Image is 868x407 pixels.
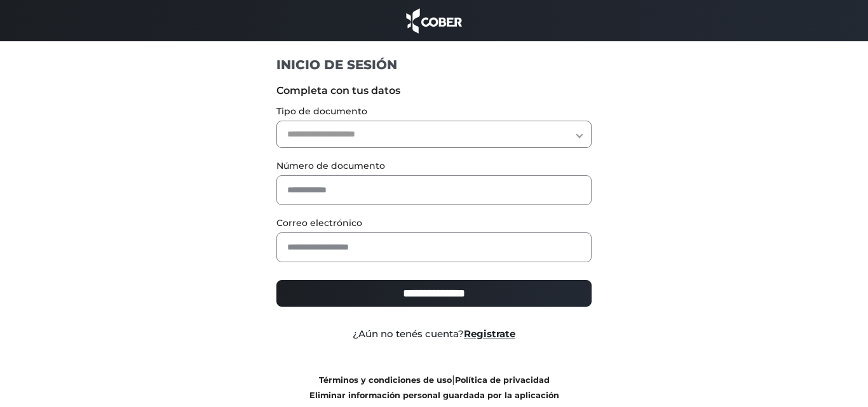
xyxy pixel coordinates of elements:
[319,375,452,385] a: Términos y condiciones de uso
[464,328,515,340] a: Registrate
[309,390,559,400] a: Eliminar información personal guardada por la aplicación
[267,327,602,342] div: ¿Aún no tenés cuenta?
[276,83,592,98] label: Completa con tus datos
[403,6,465,35] img: cober_marca.png
[276,57,592,73] h1: INICIO DE SESIÓN
[455,375,550,385] a: Política de privacidad
[276,159,592,173] label: Número de documento
[276,105,592,118] label: Tipo de documento
[276,217,592,230] label: Correo electrónico
[267,372,602,403] div: |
